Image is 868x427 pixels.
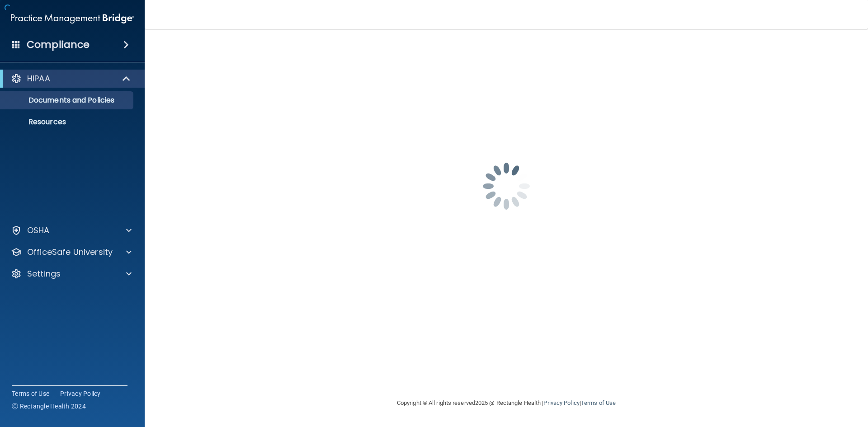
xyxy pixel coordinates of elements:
[27,38,90,51] h4: Compliance
[341,389,671,418] div: Copyright © All rights reserved 2025 @ Rectangle Health | |
[12,389,49,398] a: Terms of Use
[27,247,113,258] p: OfficeSafe University
[11,73,131,84] a: HIPAA
[6,96,129,105] p: Documents and Policies
[60,389,101,398] a: Privacy Policy
[581,399,616,406] a: Terms of Use
[11,268,132,279] a: Settings
[6,117,129,127] p: Resources
[27,73,50,84] p: HIPAA
[11,247,132,258] a: OfficeSafe University
[543,399,579,406] a: Privacy Policy
[12,402,86,411] span: Ⓒ Rectangle Health 2024
[11,225,132,236] a: OSHA
[27,268,61,279] p: Settings
[461,141,552,231] img: spinner.e123f6fc.gif
[27,225,50,236] p: OSHA
[11,9,134,28] img: PMB logo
